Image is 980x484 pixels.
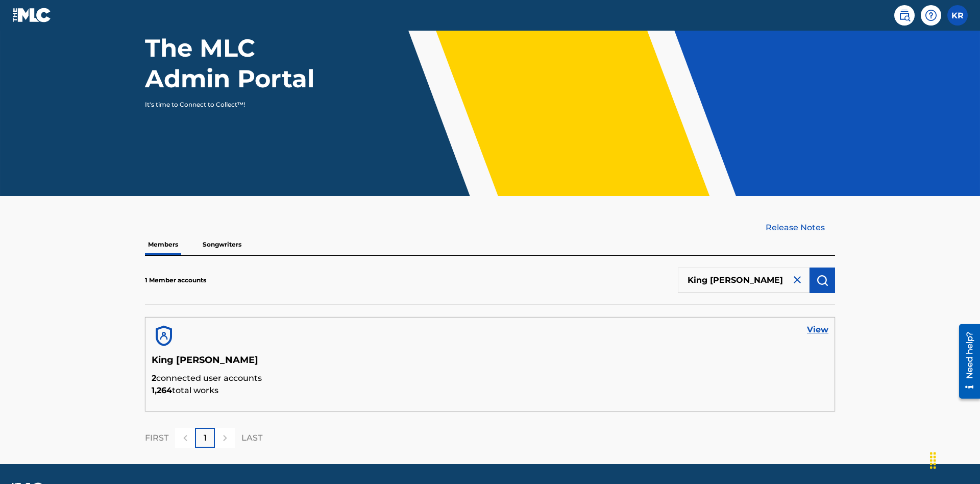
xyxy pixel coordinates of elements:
[152,324,176,348] img: account
[152,372,828,384] p: connected user accounts
[152,384,828,397] p: total works
[145,234,181,255] p: Members
[929,435,980,484] iframe: Chat Widget
[951,320,980,404] iframe: Resource Center
[791,274,803,286] img: close
[200,234,244,255] p: Songwriters
[204,432,207,444] p: 1
[241,432,262,444] p: LAST
[152,385,172,395] span: 1,264
[145,100,322,109] p: It's time to Connect to Collect™!
[807,324,828,336] a: View
[947,5,968,26] div: User Menu
[12,8,52,22] img: MLC Logo
[766,222,835,234] a: Release Notes
[816,274,828,286] img: Search Works
[898,9,911,21] img: search
[925,9,937,21] img: help
[145,276,206,285] p: 1 Member accounts
[145,432,168,444] p: FIRST
[145,2,336,94] h1: Welcome to The MLC Admin Portal
[678,268,810,293] input: Search Members
[152,354,828,372] h5: King [PERSON_NAME]
[152,373,156,383] span: 2
[925,445,941,476] div: Drag
[921,5,941,26] div: Help
[894,5,915,26] a: Public Search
